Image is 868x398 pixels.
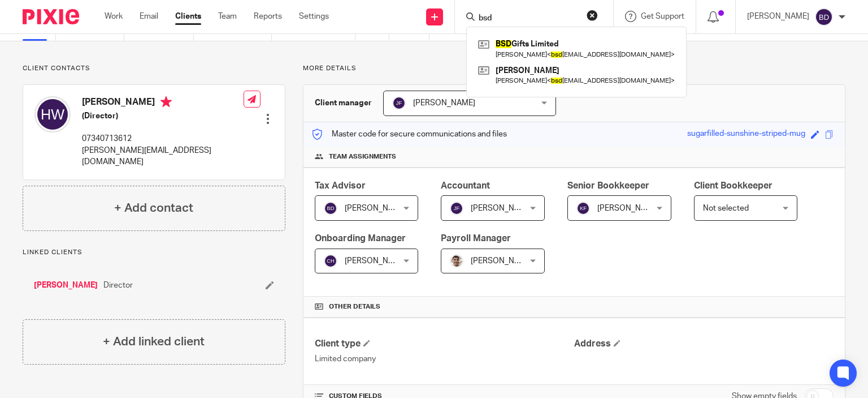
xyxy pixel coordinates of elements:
[747,11,809,22] p: [PERSON_NAME]
[23,9,79,24] img: Pixie
[303,64,845,73] p: More details
[576,202,590,215] img: svg%3E
[103,333,205,350] h4: + Add linked client
[392,96,406,110] img: svg%3E
[329,152,396,161] span: Team assignments
[254,11,282,22] a: Reports
[345,257,407,265] span: [PERSON_NAME]
[82,133,244,144] p: 07340713612
[315,181,366,190] span: Tax Advisor
[82,110,244,122] h5: (Director)
[299,11,329,22] a: Settings
[329,302,380,311] span: Other details
[345,204,407,212] span: [PERSON_NAME]
[324,254,337,268] img: svg%3E
[478,14,579,24] input: Search
[587,10,598,21] button: Clear
[23,248,285,257] p: Linked clients
[815,8,833,26] img: svg%3E
[471,204,533,212] span: [PERSON_NAME]
[441,181,490,190] span: Accountant
[105,11,123,22] a: Work
[34,280,98,291] a: [PERSON_NAME]
[312,129,507,140] p: Master code for secure communications and files
[641,12,684,20] span: Get Support
[574,338,834,350] h4: Address
[450,254,463,268] img: PXL_20240409_141816916.jpg
[324,202,337,215] img: svg%3E
[471,257,533,265] span: [PERSON_NAME]
[114,199,193,217] h4: + Add contact
[160,96,172,108] i: Primary
[413,99,475,107] span: [PERSON_NAME]
[315,353,574,365] p: Limited company
[567,181,649,190] span: Senior Bookkeeper
[34,96,71,132] img: svg%3E
[82,96,244,110] h4: [PERSON_NAME]
[694,181,772,190] span: Client Bookkeeper
[315,97,372,109] h3: Client manager
[23,64,285,73] p: Client contacts
[703,204,749,212] span: Not selected
[597,204,659,212] span: [PERSON_NAME]
[103,280,133,291] span: Director
[687,128,805,141] div: sugarfilled-sunshine-striped-mug
[441,234,511,243] span: Payroll Manager
[218,11,237,22] a: Team
[175,11,201,22] a: Clients
[450,202,463,215] img: svg%3E
[315,234,406,243] span: Onboarding Manager
[315,338,574,350] h4: Client type
[140,11,158,22] a: Email
[82,145,244,168] p: [PERSON_NAME][EMAIL_ADDRESS][DOMAIN_NAME]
